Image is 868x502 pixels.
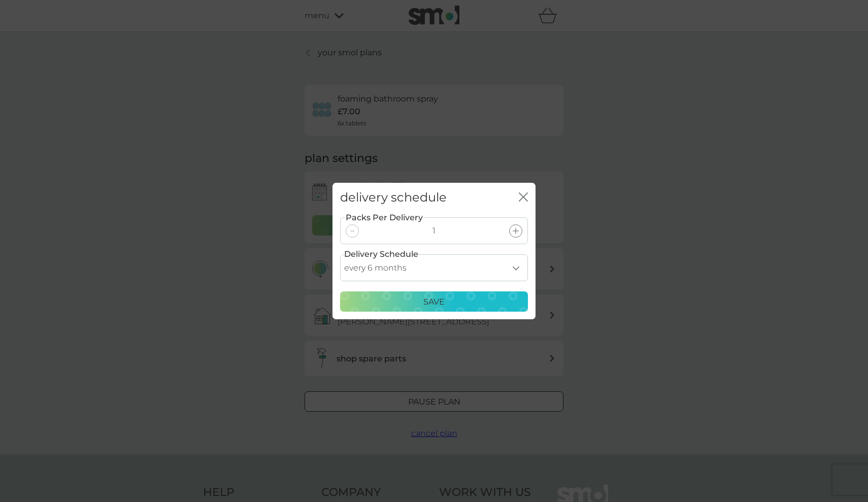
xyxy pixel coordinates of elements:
[344,248,418,261] label: Delivery Schedule
[340,190,447,205] h2: delivery schedule
[432,224,436,238] p: 1
[519,192,528,203] button: close
[423,295,445,309] p: Save
[345,211,424,224] label: Packs Per Delivery
[340,291,528,312] button: Save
